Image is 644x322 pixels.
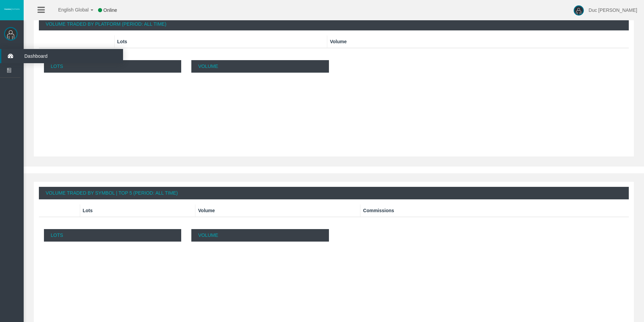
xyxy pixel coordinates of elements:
[327,35,629,48] th: Volume
[39,187,629,199] div: Volume Traded By Symbol | Top 5 (Period: All Time)
[49,7,89,13] span: English Global
[195,204,360,217] th: Volume
[1,49,123,63] a: Dashboard
[191,229,329,242] p: Volume
[44,60,181,73] p: Lots
[589,7,637,13] span: Duc [PERSON_NAME]
[3,8,20,10] img: logo.svg
[191,60,329,73] p: Volume
[39,18,629,30] div: Volume Traded By Platform (Period: All Time)
[574,5,584,16] img: user-image
[103,7,117,13] span: Online
[19,49,86,63] span: Dashboard
[114,35,327,48] th: Lots
[80,204,195,217] th: Lots
[360,204,629,217] th: Commissions
[44,229,181,242] p: Lots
